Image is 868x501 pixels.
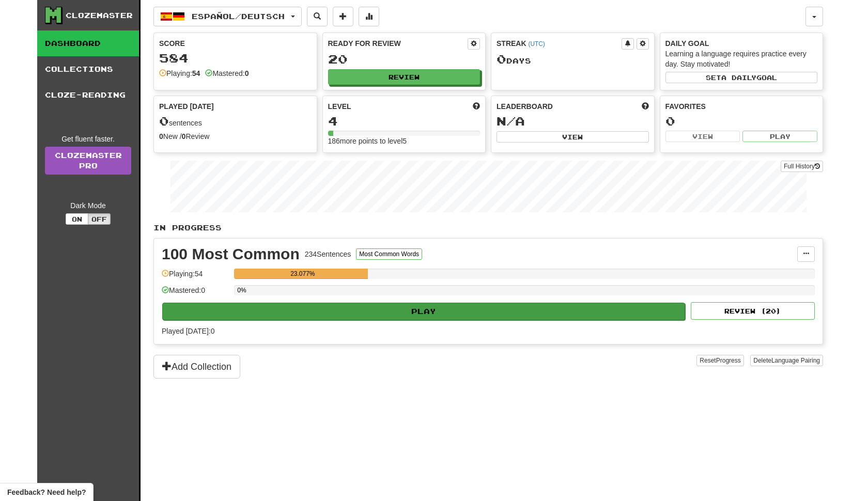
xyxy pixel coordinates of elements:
[305,249,351,259] div: 234 Sentences
[696,355,743,366] button: ResetProgress
[159,115,312,128] div: sentences
[245,69,249,77] strong: 0
[159,101,214,112] span: Played [DATE]
[473,101,480,112] span: Score more points to level up
[328,69,481,85] button: Review
[37,30,139,56] a: Dashboard
[665,131,740,142] button: View
[88,213,111,225] button: Off
[781,161,823,172] button: Full History
[153,355,240,379] button: Add Collection
[45,147,131,175] a: ClozemasterPro
[497,53,649,66] div: Day s
[359,7,379,26] button: More stats
[497,101,553,112] span: Leaderboard
[162,285,229,302] div: Mastered: 0
[162,246,300,262] div: 100 Most Common
[528,40,545,48] a: (UTC)
[45,200,131,211] div: Dark Mode
[497,131,649,143] button: View
[162,303,685,320] button: Play
[328,38,468,49] div: Ready for Review
[159,68,200,79] div: Playing:
[205,68,249,79] div: Mastered:
[742,131,817,142] button: Play
[691,302,815,320] button: Review (20)
[162,327,214,335] span: Played [DATE]: 0
[237,269,368,279] div: 23.077%
[37,82,139,108] a: Cloze-Reading
[159,52,312,65] div: 584
[66,213,88,225] button: On
[750,355,823,366] button: DeleteLanguage Pairing
[665,101,818,112] div: Favorites
[721,74,756,81] span: a daily
[37,56,139,82] a: Collections
[66,10,133,21] div: Clozemaster
[665,72,818,83] button: Seta dailygoal
[642,101,649,112] span: This week in points, UTC
[159,131,312,142] div: New / Review
[771,357,820,364] span: Language Pairing
[192,69,200,77] strong: 54
[333,7,353,26] button: Add sentence to collection
[328,115,481,128] div: 4
[307,7,328,26] button: Search sentences
[192,12,285,21] span: Español / Deutsch
[182,132,186,140] strong: 0
[153,7,302,26] button: Español/Deutsch
[328,101,351,112] span: Level
[665,38,818,49] div: Daily Goal
[497,38,622,49] div: Streak
[665,115,818,128] div: 0
[7,487,86,497] span: Open feedback widget
[45,134,131,144] div: Get fluent faster.
[497,52,506,66] span: 0
[159,114,169,128] span: 0
[162,269,229,286] div: Playing: 54
[356,248,422,260] button: Most Common Words
[328,136,481,146] div: 186 more points to level 5
[665,49,818,69] div: Learning a language requires practice every day. Stay motivated!
[159,38,312,49] div: Score
[153,223,823,233] p: In Progress
[716,357,741,364] span: Progress
[159,132,163,140] strong: 0
[328,53,481,66] div: 20
[497,114,525,128] span: N/A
